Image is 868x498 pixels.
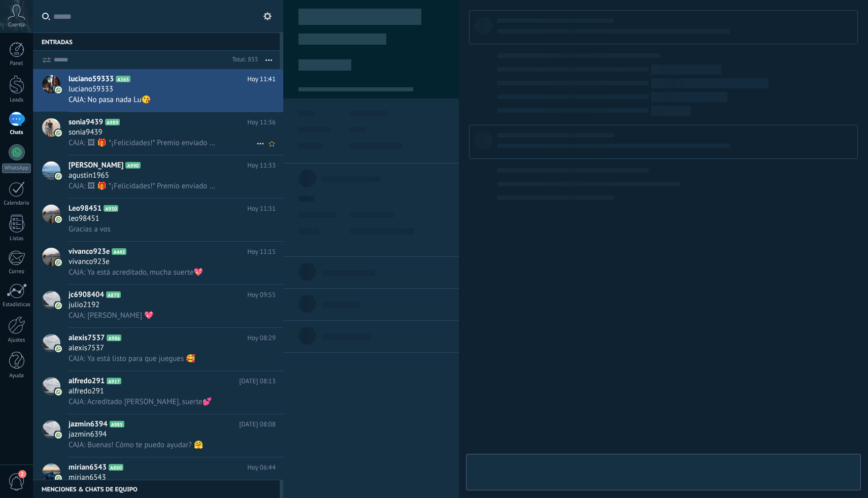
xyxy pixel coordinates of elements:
[69,224,111,234] span: Gracias a vos
[69,354,195,363] span: CAJA: Ya está listo para que juegues 🥰
[239,376,276,386] span: [DATE] 08:13
[228,55,258,65] div: Total: 853
[2,163,31,173] div: WhatsApp
[33,155,283,198] a: avataricon[PERSON_NAME]A990Hoy 11:33agustin1965CAJA: 🖼 🎁 *¡Felicidades!* Premio enviado 🎉💰 ¡Graci...
[55,216,62,223] img: icon
[69,290,104,300] span: jc6908404
[2,236,31,242] div: Listas
[69,462,107,473] span: mirian6543
[55,431,62,439] img: icon
[69,160,123,171] span: [PERSON_NAME]
[69,84,113,94] span: luciano59333
[69,257,110,267] span: vivanco923e
[110,421,124,427] span: A985
[33,69,283,112] a: avatariconluciano59333A365Hoy 11:41luciano59333CAJA: No pasa nada Lu😘
[69,214,99,224] span: leo98451
[2,302,31,308] div: Estadísticas
[247,160,276,171] span: Hoy 11:33
[55,388,62,395] img: icon
[2,269,31,275] div: Correo
[107,335,121,341] span: A986
[106,291,121,298] span: A870
[69,311,154,320] span: CAJA: [PERSON_NAME] 💖
[2,97,31,104] div: Leads
[33,414,283,457] a: avatariconjazmin6394A985[DATE] 08:08jazmin6394CAJA: Buenas! Cómo te puedo ayudar? 🤗
[55,475,62,482] img: icon
[33,198,283,241] a: avatariconLeo98451A930Hoy 11:31leo98451Gracias a vos
[33,112,283,155] a: avatariconsonia9439A989Hoy 11:36sonia9439CAJA: 🖼 🎁 *¡Felicidades!* Premio enviado 🎉💰 ¡Gracias por...
[8,22,25,28] span: Cuenta
[239,419,276,429] span: [DATE] 08:08
[69,204,102,214] span: Leo98451
[69,429,107,440] span: jazmin6394
[55,302,62,309] img: icon
[55,345,62,352] img: icon
[69,268,203,277] span: CAJA: Ya está acreditado, mucha suerte💖
[2,373,31,379] div: Ayuda
[18,470,26,478] span: 2
[104,205,118,212] span: A930
[69,300,99,310] span: julio2192
[69,419,108,429] span: jazmin6394
[55,259,62,266] img: icon
[2,200,31,207] div: Calendario
[69,376,105,386] span: alfredo291
[69,473,106,483] span: mirian6543
[247,117,276,127] span: Hoy 11:36
[116,76,130,82] span: A365
[55,173,62,180] img: icon
[69,440,204,450] span: CAJA: Buenas! Cómo te puedo ayudar? 🤗
[69,343,104,353] span: alexis7537
[69,74,114,84] span: luciano59333
[247,204,276,214] span: Hoy 11:31
[69,181,220,191] span: CAJA: 🖼 🎁 *¡Felicidades!* Premio enviado 🎉💰 ¡Gracias por confiar en nosotros! 💖
[69,117,103,127] span: sonia9439
[107,378,121,384] span: A917
[33,242,283,284] a: avatariconvivanco923eA445Hoy 11:15vivanco923eCAJA: Ya está acreditado, mucha suerte💖
[69,127,103,138] span: sonia9439
[33,480,280,498] div: Menciones & Chats de equipo
[2,129,31,136] div: Chats
[69,138,220,148] span: CAJA: 🖼 🎁 *¡Felicidades!* Premio enviado 🎉💰 ¡Gracias por confiar en nosotros! 💖
[69,386,104,396] span: alfredo291
[55,129,62,137] img: icon
[2,337,31,344] div: Ajustes
[69,333,105,343] span: alexis7537
[247,333,276,343] span: Hoy 08:29
[69,171,109,181] span: agustin1965
[125,162,140,169] span: A990
[247,462,276,473] span: Hoy 06:44
[105,119,120,125] span: A989
[33,328,283,371] a: avatariconalexis7537A986Hoy 08:29alexis7537CAJA: Ya está listo para que juegues 🥰
[55,86,62,93] img: icon
[69,247,110,257] span: vivanco923e
[247,74,276,84] span: Hoy 11:41
[247,290,276,300] span: Hoy 09:55
[33,285,283,327] a: avatariconjc6908404A870Hoy 09:55julio2192CAJA: [PERSON_NAME] 💖
[69,397,212,407] span: CAJA: Acreditado [PERSON_NAME], suerte💕
[2,60,31,67] div: Panel
[112,248,126,255] span: A445
[247,247,276,257] span: Hoy 11:15
[33,371,283,414] a: avatariconalfredo291A917[DATE] 08:13alfredo291CAJA: Acreditado [PERSON_NAME], suerte💕
[69,95,151,105] span: CAJA: No pasa nada Lu😘
[109,464,123,471] span: A880
[33,32,280,51] div: Entradas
